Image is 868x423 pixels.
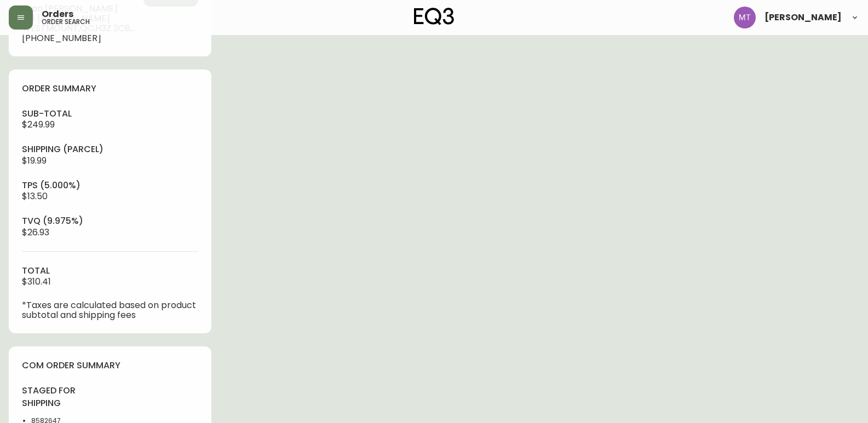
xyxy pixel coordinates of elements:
[22,385,104,409] h4: staged for shipping
[22,108,198,120] h4: sub-total
[414,8,455,25] img: logo
[42,19,90,25] h5: order search
[22,226,49,239] span: $26.93
[22,275,51,288] span: $310.41
[22,360,198,372] h4: com order summary
[22,265,198,277] h4: total
[22,190,48,202] span: $13.50
[22,300,198,320] p: *Taxes are calculated based on product subtotal and shipping fees
[22,83,198,95] h4: order summary
[22,215,198,227] h4: tvq (9.975%)
[22,154,47,167] span: $19.99
[764,13,842,22] span: [PERSON_NAME]
[42,10,73,19] span: Orders
[22,118,55,131] span: $249.99
[22,179,198,192] h4: tps (5.000%)
[734,7,756,28] img: 397d82b7ede99da91c28605cdd79fceb
[22,33,139,43] span: [PHONE_NUMBER]
[22,143,198,155] h4: Shipping ( Parcel )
